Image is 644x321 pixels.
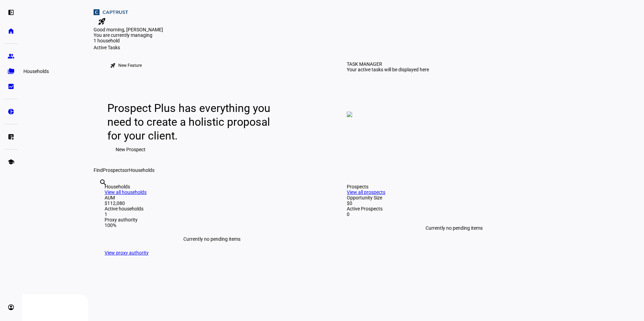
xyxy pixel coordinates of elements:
[347,67,429,72] div: Your active tasks will be displayed here
[8,28,14,34] eth-mat-symbol: home
[4,24,18,38] a: home
[94,27,572,32] div: Good morning, [PERSON_NAME]
[105,211,319,217] div: 1
[116,143,146,156] span: New Prospect
[107,143,154,156] button: New Prospect
[347,206,561,211] div: Active Prospects
[99,188,100,196] input: Enter name of prospect or household
[105,217,319,222] div: Proxy authority
[105,250,149,256] a: View proxy authority
[105,228,319,250] div: Currently no pending items
[8,133,14,140] eth-mat-symbol: list_alt_add
[8,108,14,115] eth-mat-symbol: pie_chart
[347,184,561,189] div: Prospects
[105,200,319,206] div: $112,080
[8,83,14,90] eth-mat-symbol: bid_landscape
[107,101,277,143] div: Prospect Plus has everything you need to create a holistic proposal for your client.
[94,38,162,45] div: 1 household
[103,167,125,173] span: Prospects
[347,112,352,117] img: empty-tasks.png
[105,195,319,200] div: AUM
[94,167,572,173] div: Find or
[4,49,18,63] a: group
[105,206,319,211] div: Active households
[105,222,319,228] div: 100%
[94,32,152,38] span: You are currently managing
[8,53,14,60] eth-mat-symbol: group
[347,61,382,67] div: TASK MANAGER
[347,189,385,195] a: View all prospects
[347,217,561,239] div: Currently no pending items
[110,63,116,68] mat-icon: rocket_launch
[347,195,561,200] div: Opportunity Size
[98,17,106,25] mat-icon: rocket_launch
[99,178,107,187] mat-icon: search
[105,184,319,189] div: Households
[8,68,14,75] eth-mat-symbol: folder_copy
[8,158,14,165] eth-mat-symbol: school
[8,304,14,311] eth-mat-symbol: account_circle
[347,200,561,206] div: $0
[4,80,18,93] a: bid_landscape
[4,64,18,78] a: folder_copy
[94,45,572,50] div: Active Tasks
[347,211,561,217] div: 0
[129,167,154,173] span: Households
[105,189,147,195] a: View all households
[4,105,18,118] a: pie_chart
[21,67,52,75] div: Households
[8,9,14,16] eth-mat-symbol: left_panel_open
[118,63,142,68] div: New Feature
